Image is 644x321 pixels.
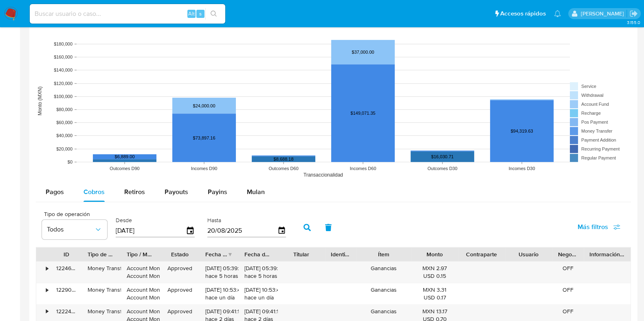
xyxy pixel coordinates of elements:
[205,8,222,20] button: search-icon
[199,10,202,17] span: s
[580,10,626,17] p: carlos.soto@mercadolibre.com.mx
[626,19,640,26] span: 3.155.0
[30,9,225,19] input: Buscar usuario o caso...
[188,10,195,17] span: Alt
[500,9,546,18] span: Accesos rápidos
[629,9,638,18] a: Salir
[554,10,561,17] a: Notificaciones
